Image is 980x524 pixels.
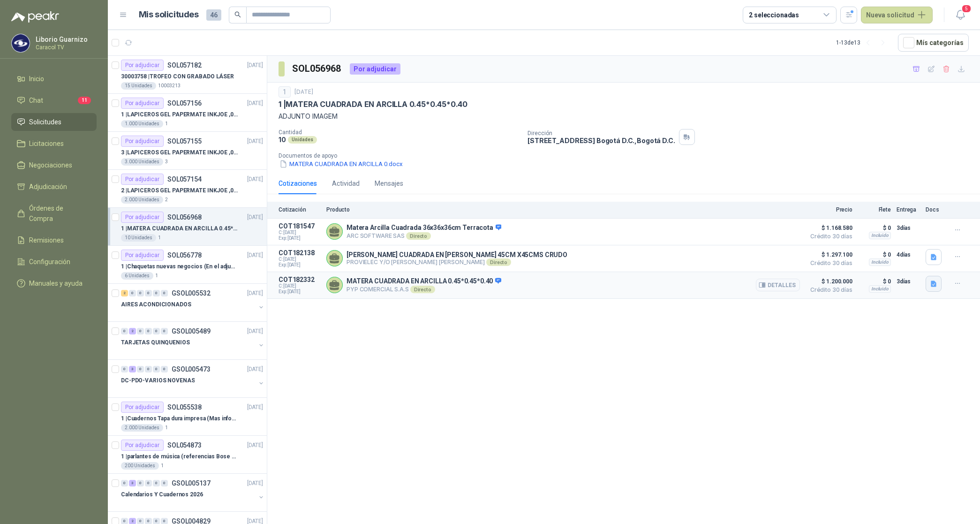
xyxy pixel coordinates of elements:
[108,132,267,170] a: Por adjudicarSOL057155[DATE] 3 |LAPICEROS GEL PAPERMATE INKJOE ,07 1 LOGO 1 TINTA3.000 Unidades3
[137,328,144,334] div: 0
[961,4,972,13] span: 5
[121,478,265,508] a: 0 3 0 0 0 0 GSOL005137[DATE] Calendarios Y Cuadernos 2026
[165,120,168,128] p: 1
[172,290,211,296] p: GSOL005532
[806,287,852,293] span: Crédito 30 días
[161,366,168,372] div: 0
[897,249,920,260] p: 4 días
[952,7,969,23] button: 5
[279,249,321,257] p: COT182138
[121,136,164,147] div: Por adjudicar
[247,403,263,412] p: [DATE]
[167,62,202,68] p: SOL057182
[108,436,267,474] a: Por adjudicarSOL054873[DATE] 1 |parlantes de música (referencias Bose o Alexa) CON MARCACION 1 LO...
[137,480,144,486] div: 0
[11,70,97,88] a: Inicio
[121,424,163,432] div: 2.000 Unidades
[121,186,238,195] p: 2 | LAPICEROS GEL PAPERMATE INKJOE ,07 1 LOGO 1 TINTA
[29,203,88,224] span: Órdenes de Compra
[806,276,852,287] span: $ 1.200.000
[153,480,160,486] div: 0
[247,365,263,374] p: [DATE]
[347,258,567,266] p: PROVIELEC Y/O [PERSON_NAME] [PERSON_NAME]
[11,113,97,131] a: Solicitudes
[279,159,404,169] button: MATERA CUADRADA EN ARCILLA 0.docx
[11,135,97,152] a: Licitaciones
[167,138,202,144] p: SOL057155
[29,138,64,149] span: Licitaciones
[247,327,263,336] p: [DATE]
[347,232,501,240] p: ARC SOFTWARE SAS
[129,328,136,334] div: 2
[247,441,263,450] p: [DATE]
[528,130,675,137] p: Dirección
[129,290,136,296] div: 0
[121,120,163,128] div: 1.000 Unidades
[165,158,168,166] p: 3
[11,91,97,109] a: Chat11
[279,206,321,213] p: Cotización
[897,276,920,287] p: 3 días
[234,11,241,18] span: search
[347,251,567,258] p: [PERSON_NAME] CUADRADA EN [PERSON_NAME] 45CM X45CMS CRUDO
[108,246,267,284] a: Por adjudicarSOL056778[DATE] 1 |Chaquetas nuevas negocios (En el adjunto mas informacion)6 Unidades1
[121,328,128,334] div: 0
[347,224,501,232] p: Matera Arcilla Cuadrada 36x36x36cm Terracota
[137,290,144,296] div: 0
[121,402,164,413] div: Por adjudicar
[528,137,675,144] p: [STREET_ADDRESS] Bogotá D.C. , Bogotá D.C.
[78,97,91,104] span: 11
[279,129,520,136] p: Cantidad
[145,328,152,334] div: 0
[206,9,221,21] span: 46
[29,182,67,192] span: Adjudicación
[326,206,800,213] p: Producto
[121,364,265,394] a: 0 3 0 0 0 0 GSOL005473[DATE] DC-PDO-VARIOS NOVENAS
[167,442,202,448] p: SOL054873
[167,176,202,182] p: SOL057154
[279,235,321,241] span: Exp: [DATE]
[158,82,181,90] p: 10003213
[121,414,238,423] p: 1 | Cuadernos Tapa dura impresa (Mas informacion en el adjunto)
[121,462,159,470] div: 200 Unidades
[247,289,263,298] p: [DATE]
[12,34,30,52] img: Company Logo
[121,212,164,223] div: Por adjudicar
[858,206,891,213] p: Flete
[158,234,161,242] p: 1
[167,252,202,258] p: SOL056778
[279,222,321,230] p: COT181547
[153,328,160,334] div: 0
[121,262,238,271] p: 1 | Chaquetas nuevas negocios (En el adjunto mas informacion)
[121,72,234,81] p: 30003758 | TROFEO CON GRABADO LÁSER
[836,35,890,50] div: 1 - 13 de 13
[11,253,97,271] a: Configuración
[129,480,136,486] div: 3
[153,290,160,296] div: 0
[172,366,211,372] p: GSOL005473
[375,178,403,189] div: Mensajes
[749,10,799,20] div: 2 seleccionadas
[11,156,97,174] a: Negociaciones
[29,117,61,127] span: Solicitudes
[121,272,153,280] div: 6 Unidades
[406,232,431,240] div: Directo
[108,170,267,208] a: Por adjudicarSOL057154[DATE] 2 |LAPICEROS GEL PAPERMATE INKJOE ,07 1 LOGO 1 TINTA2.000 Unidades2
[108,56,267,94] a: Por adjudicarSOL057182[DATE] 30003758 |TROFEO CON GRABADO LÁSER15 Unidades10003213
[806,234,852,239] span: Crédito 30 días
[145,290,152,296] div: 0
[247,61,263,70] p: [DATE]
[247,213,263,222] p: [DATE]
[155,272,158,280] p: 1
[279,283,321,289] span: C: [DATE]
[11,11,59,23] img: Logo peakr
[167,214,202,220] p: SOL056968
[121,288,265,318] a: 2 0 0 0 0 0 GSOL005532[DATE] AIRES ACONDICIONADOS
[347,277,501,286] p: MATERA CUADRADA EN ARCILLA 0.45*0.45*0.40
[36,36,94,43] p: Liborio Guarnizo
[11,178,97,196] a: Adjudicación
[350,63,400,75] div: Por adjudicar
[332,178,360,189] div: Actividad
[247,137,263,146] p: [DATE]
[161,462,164,470] p: 1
